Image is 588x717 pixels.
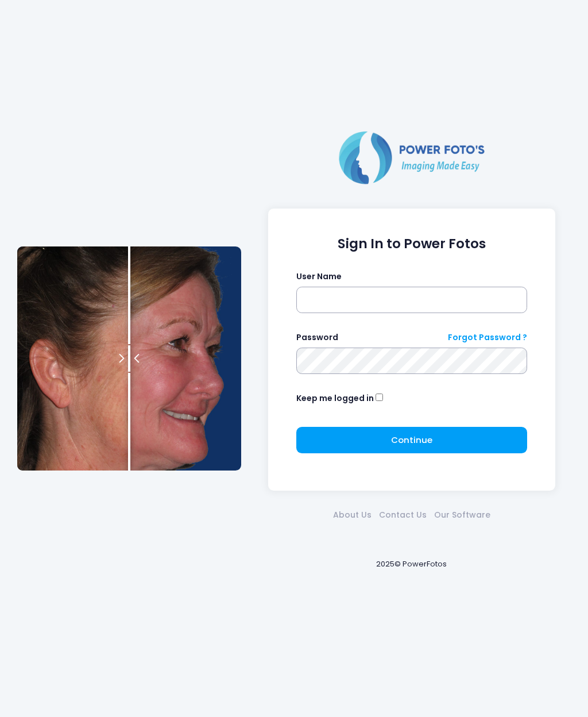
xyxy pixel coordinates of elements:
[253,540,571,589] div: 2025© PowerFotos
[329,509,375,521] a: About Us
[375,509,430,521] a: Contact Us
[296,271,342,283] label: User Name
[448,331,527,344] a: Forgot Password ?
[430,509,494,521] a: Our Software
[296,236,528,252] h1: Sign In to Power Fotos
[334,129,489,186] img: Logo
[296,392,374,404] label: Keep me logged in
[296,427,528,453] button: Continue
[391,434,432,446] span: Continue
[296,331,338,344] label: Password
